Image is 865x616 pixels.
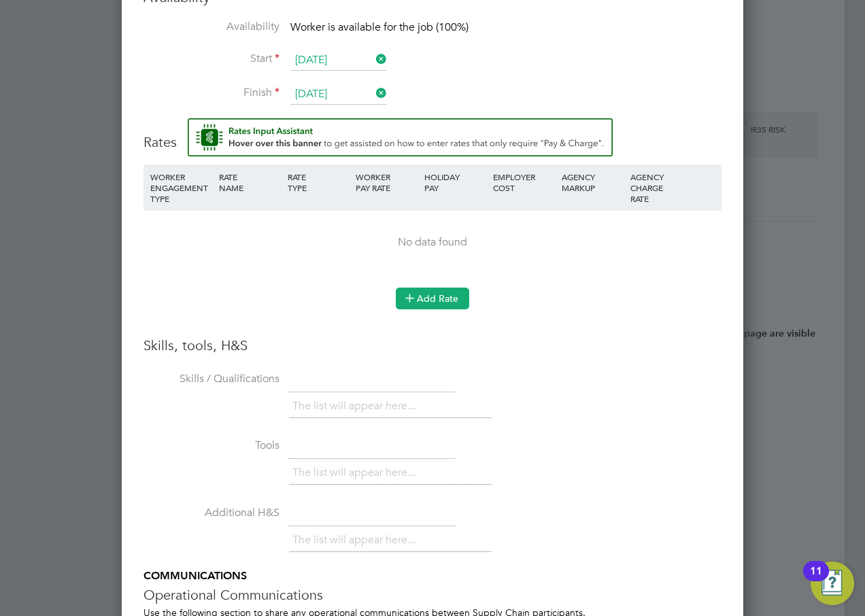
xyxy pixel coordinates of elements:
[143,586,722,604] h3: Operational Communications
[292,464,421,482] li: The list will appear here...
[284,165,353,200] div: RATE TYPE
[143,52,279,66] label: Start
[421,165,490,200] div: HOLIDAY PAY
[143,372,279,386] label: Skills / Qualifications
[292,531,421,549] li: The list will appear here...
[627,165,673,211] div: AGENCY CHARGE RATE
[143,118,722,151] h3: Rates
[810,571,822,589] div: 11
[558,165,627,200] div: AGENCY MARKUP
[143,569,722,583] h5: COMMUNICATIONS
[188,118,613,156] button: Rate Assistant
[143,439,279,453] label: Tools
[396,288,469,309] button: Add Rate
[290,20,469,34] span: Worker is available for the job (100%)
[292,397,421,415] li: The list will appear here...
[490,165,558,200] div: EMPLOYER COST
[143,86,279,100] label: Finish
[157,235,708,250] div: No data found
[147,165,216,211] div: WORKER ENGAGEMENT TYPE
[290,84,387,105] input: Select one
[143,20,279,34] label: Availability
[143,337,722,354] h3: Skills, tools, H&S
[290,50,387,71] input: Select one
[352,165,421,200] div: WORKER PAY RATE
[143,506,279,520] label: Additional H&S
[216,165,284,200] div: RATE NAME
[811,562,854,605] button: Open Resource Center, 11 new notifications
